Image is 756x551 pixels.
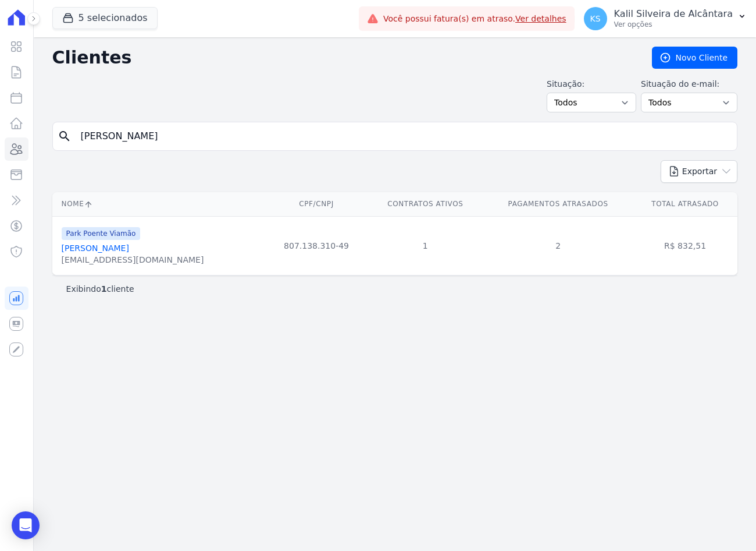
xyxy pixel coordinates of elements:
[367,216,483,275] td: 1
[62,254,204,266] div: [EMAIL_ADDRESS][DOMAIN_NAME]
[52,47,633,68] h2: Clientes
[590,15,601,23] span: KS
[661,160,737,183] button: Exportar
[383,13,566,25] span: Você possui fatura(s) em atraso.
[633,192,737,216] th: Total Atrasado
[614,20,733,29] p: Ver opções
[266,192,368,216] th: CPF/CNPJ
[12,511,40,539] div: Open Intercom Messenger
[367,192,483,216] th: Contratos Ativos
[483,216,633,275] td: 2
[266,216,368,275] td: 807.138.310-49
[62,227,141,240] span: Park Poente Viamão
[66,283,134,295] p: Exibindo cliente
[74,125,732,148] input: Buscar por nome, CPF ou e-mail
[483,192,633,216] th: Pagamentos Atrasados
[575,2,756,35] button: KS Kalil Silveira de Alcântara Ver opções
[633,216,737,275] td: R$ 832,51
[652,47,737,69] a: Novo Cliente
[101,284,107,294] b: 1
[547,78,636,90] label: Situação:
[58,129,72,143] i: search
[515,14,566,23] a: Ver detalhes
[52,192,266,216] th: Nome
[641,78,737,90] label: Situação do e-mail:
[52,7,158,29] button: 5 selecionados
[614,8,733,20] p: Kalil Silveira de Alcântara
[62,243,129,253] a: [PERSON_NAME]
